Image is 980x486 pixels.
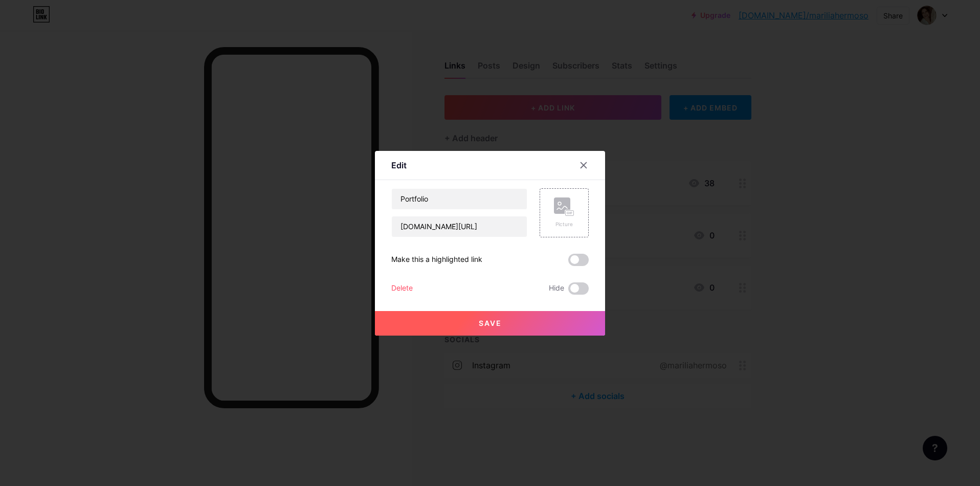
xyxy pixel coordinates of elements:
div: Delete [391,282,413,295]
input: URL [392,216,527,237]
div: Edit [391,159,407,171]
button: Save [375,311,605,336]
span: Hide [549,282,564,295]
input: Title [392,189,527,209]
span: Save [479,319,502,327]
div: Picture [554,220,574,228]
div: Make this a highlighted link [391,254,482,266]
